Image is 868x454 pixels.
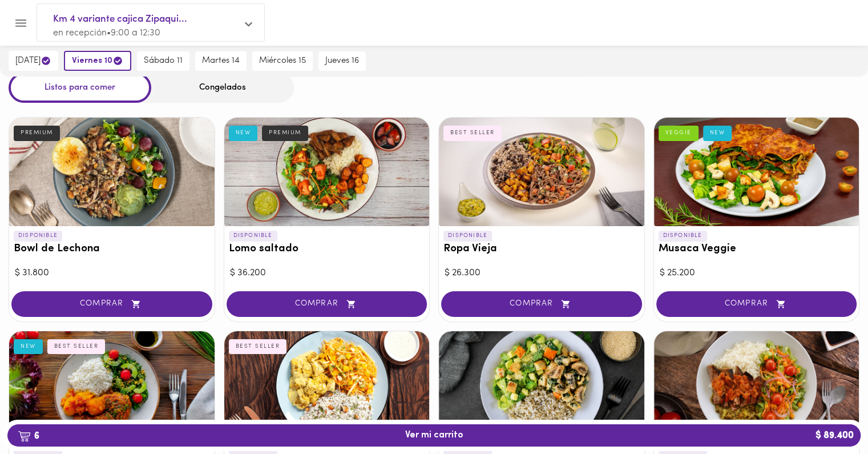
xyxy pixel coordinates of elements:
[7,424,861,447] button: 6Ver mi carrito$ 89.400
[443,231,492,241] p: DISPONIBLE
[230,267,424,280] div: $ 36.200
[802,388,857,443] iframe: Messagebird Livechat Widget
[64,51,131,71] button: viernes 10
[9,118,215,226] div: Bowl de Lechona
[443,243,640,255] h3: Ropa Vieja
[660,267,854,280] div: $ 25.200
[318,51,366,71] button: jueves 16
[151,73,294,103] div: Congelados
[703,126,732,140] div: NEW
[14,231,62,241] p: DISPONIBLE
[227,291,427,317] button: COMPRAR
[229,243,425,255] h3: Lomo saltado
[259,56,306,66] span: miércoles 15
[26,299,198,309] span: COMPRAR
[72,55,123,66] span: viernes 10
[671,299,843,309] span: COMPRAR
[47,339,106,354] div: BEST SELLER
[144,56,183,66] span: sábado 11
[9,51,58,71] button: [DATE]
[439,331,644,440] div: Pollo espinaca champiñón
[229,339,287,354] div: BEST SELLER
[15,267,209,280] div: $ 31.800
[11,291,212,317] button: COMPRAR
[659,231,707,241] p: DISPONIBLE
[229,231,277,241] p: DISPONIBLE
[659,126,699,140] div: VEGGIE
[439,118,644,226] div: Ropa Vieja
[7,9,35,37] button: Menu
[659,243,855,255] h3: Musaca Veggie
[18,431,31,442] img: cart.png
[14,126,60,140] div: PREMIUM
[224,118,430,226] div: Lomo saltado
[654,331,859,440] div: Caserito
[53,12,237,27] span: Km 4 variante cajica Zipaqui...
[224,331,430,440] div: Pollo al Curry
[53,29,160,38] span: en recepción • 9:00 a 12:30
[195,51,247,71] button: martes 14
[241,299,413,309] span: COMPRAR
[9,331,215,440] div: Pollo de la Nona
[443,126,502,140] div: BEST SELLER
[405,430,463,441] span: Ver mi carrito
[9,73,151,103] div: Listos para comer
[325,56,359,66] span: jueves 16
[137,51,189,71] button: sábado 11
[11,428,46,443] b: 6
[14,339,43,354] div: NEW
[262,126,308,140] div: PREMIUM
[656,291,857,317] button: COMPRAR
[441,291,642,317] button: COMPRAR
[202,56,240,66] span: martes 14
[229,126,258,140] div: NEW
[455,299,628,309] span: COMPRAR
[252,51,313,71] button: miércoles 15
[445,267,639,280] div: $ 26.300
[654,118,859,226] div: Musaca Veggie
[15,55,51,66] span: [DATE]
[14,243,210,255] h3: Bowl de Lechona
